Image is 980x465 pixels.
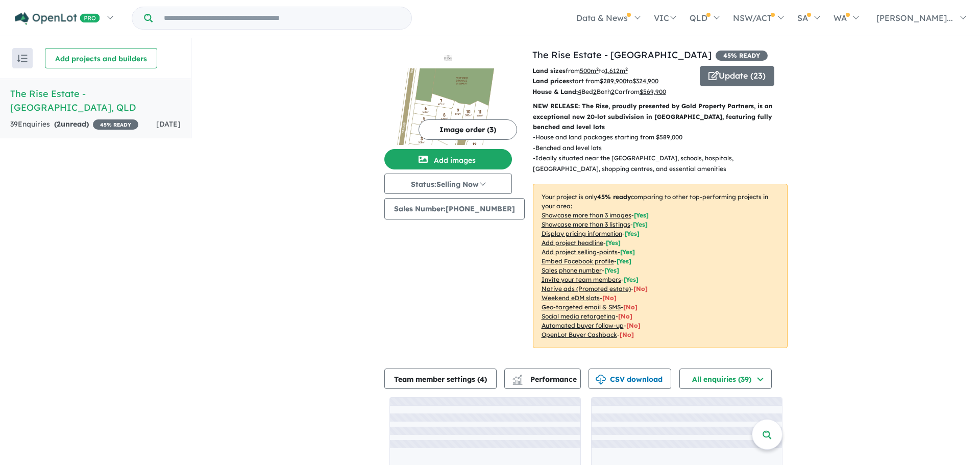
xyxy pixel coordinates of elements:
button: All enquiries (39) [679,369,772,389]
p: Your project is only comparing to other top-performing projects in your area: - - - - - - - - - -... [533,184,788,348]
b: Land prices [532,77,569,85]
u: Add project selling-points [542,248,618,256]
p: Bed Bath Car from [532,87,692,97]
button: CSV download [589,369,671,389]
span: [No] [623,303,638,311]
img: download icon [596,375,606,385]
span: Performance [514,375,577,384]
span: [ Yes ] [624,276,639,283]
span: [PERSON_NAME]... [876,13,953,23]
p: - House and land packages starting from $589,000 [533,132,796,142]
span: 2 [57,119,61,129]
img: The Rise Estate - Victory Heights Logo [388,52,508,64]
span: [ Yes ] [604,266,619,274]
span: [ Yes ] [617,257,631,265]
u: Embed Facebook profile [542,257,614,265]
a: The Rise Estate - [GEOGRAPHIC_DATA] [532,49,712,61]
u: 2 [593,88,597,95]
p: - Ideally situated near the [GEOGRAPHIC_DATA], schools, hospitals, [GEOGRAPHIC_DATA], shopping ce... [533,153,796,174]
span: to [626,77,658,85]
button: Performance [504,369,581,389]
sup: 2 [625,66,628,72]
a: The Rise Estate - Victory Heights LogoThe Rise Estate - Victory Heights [384,48,512,145]
p: - Benched and level lots [533,143,796,153]
span: [No] [626,322,641,329]
span: [No] [602,294,617,302]
u: 2 [611,88,615,95]
u: Invite your team members [542,276,621,283]
button: Sales Number:[PHONE_NUMBER] [384,198,525,219]
span: [No] [633,285,648,292]
u: 500 m [580,67,599,75]
u: 4 [578,88,581,95]
span: 4 [480,375,484,384]
button: Image order (3) [419,119,517,140]
u: 1,612 m [605,67,628,75]
p: from [532,66,692,76]
u: Sales phone number [542,266,602,274]
img: line-chart.svg [512,375,522,380]
span: [ Yes ] [606,239,621,247]
input: Try estate name, suburb, builder or developer [155,7,409,29]
b: Land sizes [532,67,566,75]
p: start from [532,76,692,86]
span: 45 % READY [716,51,768,61]
img: The Rise Estate - Victory Heights [384,68,512,145]
span: [ Yes ] [634,211,649,219]
span: [ Yes ] [620,248,635,256]
img: sort.svg [17,55,28,62]
button: Update (23) [700,66,774,86]
span: [No] [618,312,632,320]
u: $ 324,900 [632,77,658,85]
sup: 2 [596,66,599,72]
div: 39 Enquir ies [10,118,138,131]
u: Add project headline [542,239,603,247]
span: [DATE] [156,119,181,129]
img: Openlot PRO Logo White [15,12,100,25]
b: 45 % ready [597,193,631,201]
u: Showcase more than 3 listings [542,221,630,228]
button: Team member settings (4) [384,369,497,389]
b: House & Land: [532,88,578,95]
button: Status:Selling Now [384,174,512,194]
span: [ Yes ] [633,221,648,228]
u: $ 289,900 [600,77,626,85]
u: Native ads (Promoted estate) [542,285,631,292]
u: OpenLot Buyer Cashback [542,331,617,338]
u: Automated buyer follow-up [542,322,624,329]
u: Geo-targeted email & SMS [542,303,621,311]
u: $ 569,900 [640,88,666,95]
p: NEW RELEASE: The Rise, proudly presented by Gold Property Partners, is an exceptional new 20-lot ... [533,101,788,132]
u: Weekend eDM slots [542,294,600,302]
u: Display pricing information [542,230,622,237]
h5: The Rise Estate - [GEOGRAPHIC_DATA] , QLD [10,87,181,114]
span: [ Yes ] [625,230,640,237]
button: Add images [384,149,512,169]
button: Add projects and builders [45,48,157,68]
span: [No] [620,331,634,338]
strong: ( unread) [54,119,89,129]
u: Showcase more than 3 images [542,211,631,219]
img: bar-chart.svg [512,378,523,384]
span: 45 % READY [93,119,138,130]
u: Social media retargeting [542,312,616,320]
span: to [599,67,628,75]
